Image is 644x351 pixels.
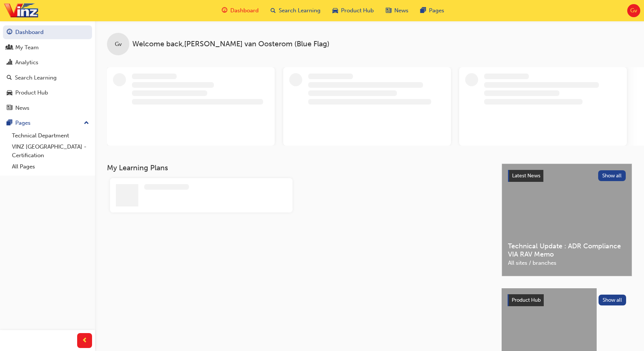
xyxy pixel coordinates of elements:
[265,3,326,18] a: search-iconSearch Learning
[15,104,29,112] div: News
[15,43,39,52] div: My Team
[132,40,329,49] span: Welcome back , [PERSON_NAME] van Oosterom (Blue Flag)
[414,3,450,18] a: pages-iconPages
[15,88,48,97] div: Product Hub
[3,41,92,55] a: My Team
[7,44,12,51] span: people-icon
[3,101,92,115] a: News
[508,259,626,267] span: All sites / branches
[271,6,276,15] span: search-icon
[82,336,88,345] span: prev-icon
[9,161,92,173] a: All Pages
[7,59,12,66] span: chart-icon
[508,242,626,259] span: Technical Update : ADR Compliance VIA RAV Memo
[84,118,89,128] span: up-icon
[7,75,12,81] span: search-icon
[386,6,391,15] span: news-icon
[508,170,626,182] a: Latest NewsShow all
[9,141,92,161] a: VINZ [GEOGRAPHIC_DATA] - Certification
[598,170,626,181] button: Show all
[7,29,12,36] span: guage-icon
[7,105,12,112] span: news-icon
[222,6,227,15] span: guage-icon
[326,3,380,18] a: car-iconProduct Hub
[279,6,321,15] span: Search Learning
[15,74,57,82] div: Search Learning
[627,4,640,17] button: Gv
[630,6,637,15] span: Gv
[15,119,31,127] div: Pages
[502,164,632,276] a: Latest NewsShow allTechnical Update : ADR Compliance VIA RAV MemoAll sites / branches
[341,6,374,15] span: Product Hub
[216,3,265,18] a: guage-iconDashboard
[7,120,12,127] span: pages-icon
[512,297,541,303] span: Product Hub
[7,90,12,96] span: car-icon
[3,116,92,130] button: Pages
[15,58,38,67] div: Analytics
[107,164,490,172] h3: My Learning Plans
[3,25,92,39] a: Dashboard
[429,6,444,15] span: Pages
[512,173,540,179] span: Latest News
[3,24,92,116] button: DashboardMy TeamAnalyticsSearch LearningProduct HubNews
[420,6,426,15] span: pages-icon
[332,6,338,15] span: car-icon
[394,6,408,15] span: News
[4,2,38,19] img: vinz
[380,3,414,18] a: news-iconNews
[3,71,92,85] a: Search Learning
[230,6,259,15] span: Dashboard
[9,130,92,142] a: Technical Department
[3,56,92,69] a: Analytics
[508,294,626,306] a: Product HubShow all
[3,86,92,100] a: Product Hub
[599,295,626,305] button: Show all
[115,40,122,49] span: Gv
